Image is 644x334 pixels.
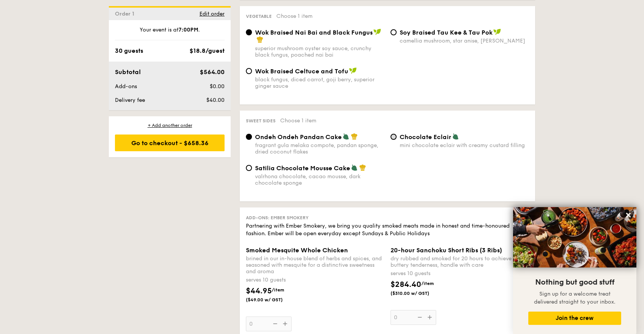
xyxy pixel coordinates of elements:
[255,45,384,58] div: superior mushroom oyster soy sauce, crunchy black fungus, poached nai bai
[115,26,225,40] div: Your event is at .
[255,173,384,186] div: valrhona chocolate, cacao mousse, dark chocolate sponge
[373,28,381,35] img: icon-vegan.f8ff3823.svg
[493,28,501,35] img: icon-vegan.f8ff3823.svg
[255,29,373,36] span: Wok Braised Nai Bai and Black Fungus
[210,83,225,90] span: $0.00
[246,287,272,296] span: $44.95
[246,222,529,237] div: Partnering with Ember Smokery, we bring you quality smoked meats made in honest and time-honoured...
[351,164,358,171] img: icon-vegetarian.fe4039eb.svg
[528,312,621,325] button: Join the crew
[400,38,529,44] div: camellia mushroom, star anise, [PERSON_NAME]
[452,133,459,140] img: icon-vegetarian.fe4039eb.svg
[115,83,137,90] span: Add-ons
[246,215,309,220] span: Add-ons: Ember Smokery
[246,29,252,35] input: Wok Braised Nai Bai and Black Fungussuperior mushroom oyster soy sauce, crunchy black fungus, poa...
[391,270,529,277] div: serves 10 guests
[535,278,614,287] span: Nothing but good stuff
[115,68,141,76] span: Subtotal
[257,36,263,43] img: icon-chef-hat.a58ddaea.svg
[199,11,225,17] span: Edit order
[400,142,529,149] div: mini chocolate eclair with creamy custard filling
[391,29,397,35] input: ⁠Soy Braised Tau Kee & Tau Pokcamellia mushroom, star anise, [PERSON_NAME]
[351,133,358,140] img: icon-chef-hat.a58ddaea.svg
[246,165,252,171] input: Satilia Chocolate Mousse Cakevalrhona chocolate, cacao mousse, dark chocolate sponge
[246,255,384,275] div: brined in our in-house blend of herbs and spices, and seasoned with mesquite for a distinctive sw...
[246,297,298,303] span: ($49.00 w/ GST)
[391,280,421,289] span: $284.40
[115,122,225,128] div: + Add another order
[255,133,342,141] span: Ondeh Ondeh Pandan Cake
[190,46,225,55] div: $18.8/guest
[246,118,276,123] span: Sweet sides
[272,287,284,293] span: /item
[115,11,137,17] span: Order 1
[391,290,442,296] span: ($310.00 w/ GST)
[115,135,225,151] div: Go to checkout - $658.36
[246,134,252,140] input: Ondeh Ondeh Pandan Cakefragrant gula melaka compote, pandan sponge, dried coconut flakes
[349,67,357,74] img: icon-vegan.f8ff3823.svg
[255,68,348,75] span: Wok Braised Celtuce and Tofu
[115,46,143,55] div: 30 guests
[421,281,434,286] span: /item
[246,14,272,19] span: Vegetable
[200,68,225,76] span: $564.00
[280,117,316,124] span: Choose 1 item
[391,247,502,254] span: 20-hour Sanchoku Short Ribs (3 Ribs)
[255,142,384,155] div: fragrant gula melaka compote, pandan sponge, dried coconut flakes
[246,247,348,254] span: Smoked Mesquite Whole Chicken
[391,134,397,140] input: Chocolate Eclairmini chocolate eclair with creamy custard filling
[179,27,198,33] strong: 7:00PM
[391,255,529,268] div: dry rubbed and smoked for 20 hours to achieve a buttery tenderness, handle with care
[115,97,145,103] span: Delivery fee
[206,97,225,103] span: $40.00
[359,164,366,171] img: icon-chef-hat.a58ddaea.svg
[400,29,493,36] span: ⁠Soy Braised Tau Kee & Tau Pok
[343,133,349,140] img: icon-vegetarian.fe4039eb.svg
[246,68,252,74] input: Wok Braised Celtuce and Tofublack fungus, diced carrot, goji berry, superior ginger sauce
[255,165,350,172] span: Satilia Chocolate Mousse Cake
[622,209,634,221] button: Close
[276,13,312,19] span: Choose 1 item
[534,291,615,305] span: Sign up for a welcome treat delivered straight to your inbox.
[513,207,636,268] img: DSC07876-Edit02-Large.jpeg
[400,133,451,141] span: Chocolate Eclair
[246,276,384,284] div: serves 10 guests
[255,76,384,89] div: black fungus, diced carrot, goji berry, superior ginger sauce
